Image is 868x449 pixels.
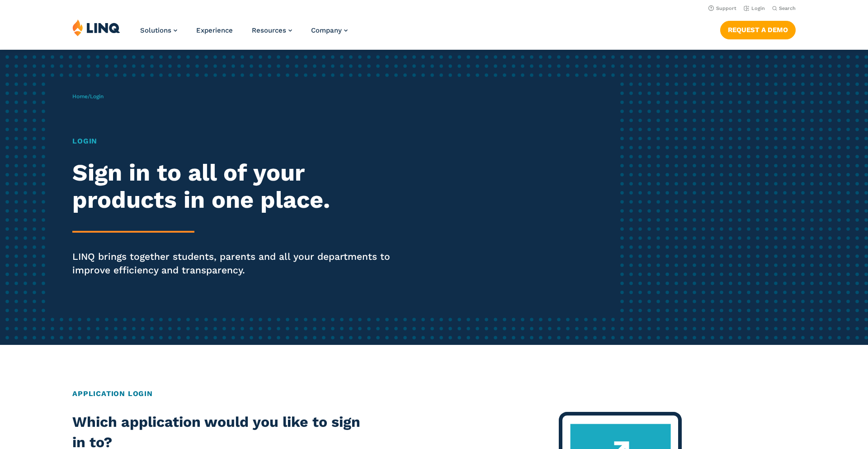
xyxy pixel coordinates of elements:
[720,21,796,39] a: Request a Demo
[72,19,120,36] img: LINQ | K‑12 Software
[72,388,796,399] h2: Application Login
[140,19,348,49] nav: Primary Navigation
[196,26,233,34] a: Experience
[72,250,407,277] p: LINQ brings together students, parents and all your departments to improve efficiency and transpa...
[252,26,292,34] a: Resources
[72,159,407,214] h2: Sign in to all of your products in one place.
[140,26,177,34] a: Solutions
[72,136,407,147] h1: Login
[140,26,171,34] span: Solutions
[779,5,796,11] span: Search
[72,93,104,100] span: /
[772,5,796,12] button: Open Search Bar
[311,26,348,34] a: Company
[708,5,736,11] a: Support
[252,26,286,34] span: Resources
[90,93,104,100] span: Login
[720,19,796,39] nav: Button Navigation
[72,93,88,100] a: Home
[311,26,342,34] span: Company
[744,5,765,11] a: Login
